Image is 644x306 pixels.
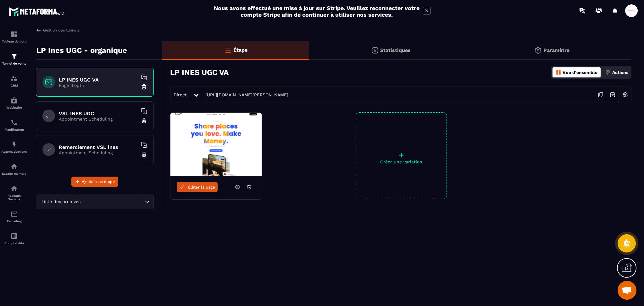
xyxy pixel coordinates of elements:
[59,110,137,116] h6: VSL INES UGC
[2,206,27,228] a: emailemailE-mailing
[2,114,27,136] a: schedulerschedulerPlanificateur
[233,47,247,53] p: Étape
[534,47,542,54] img: setting-gr.5f69749f.svg
[2,48,27,70] a: formationformationTunnel de vente
[36,27,42,33] img: arrow
[36,44,127,57] p: LP Ines UGC - organique
[2,172,27,175] p: Espace membre
[59,150,137,155] p: Appointment Scheduling
[2,92,27,114] a: automationsautomationsWebinaire
[356,150,447,159] p: +
[371,47,379,54] img: stats.20deebd0.svg
[188,185,215,190] span: Éditer la page
[543,47,569,53] p: Paramètre
[2,228,27,250] a: accountantaccountantComptabilité
[618,281,636,300] a: Ouvrir le chat
[2,106,27,109] p: Webinaire
[2,219,27,223] p: E-mailing
[10,31,18,38] img: formation
[59,83,137,88] p: Page d'optin
[40,198,82,205] span: Liste des archives
[141,117,147,124] img: trash
[9,6,65,17] img: logo
[59,77,137,83] h6: LP INES UGC VA
[563,70,597,75] p: Vue d'ensemble
[605,70,611,75] img: actions.d6e523a2.png
[10,53,18,60] img: formation
[170,113,262,176] img: image
[607,89,619,101] img: arrow-next.bcc2205e.svg
[10,141,18,148] img: automations
[2,40,27,43] p: Tableau de bord
[177,182,218,192] a: Éditer la page
[2,128,27,131] p: Planificateur
[2,180,27,206] a: social-networksocial-networkRéseaux Sociaux
[556,70,561,75] img: dashboard-orange.40269519.svg
[174,92,187,97] span: Direct
[10,163,18,170] img: automations
[2,70,27,92] a: formationformationCRM
[141,151,147,157] img: trash
[2,26,27,48] a: formationformationTableau de bord
[59,144,137,150] h6: Remerciement VSL ines
[619,89,631,101] img: setting-w.858f3a88.svg
[10,210,18,218] img: email
[71,177,118,187] button: Ajouter une étape
[224,46,232,54] img: bars-o.4a397970.svg
[82,198,143,205] input: Search for option
[2,241,27,245] p: Comptabilité
[356,159,447,164] p: Créer une variation
[82,178,115,185] span: Ajouter une étape
[2,84,27,87] p: CRM
[170,68,229,77] h3: LP INES UGC VA
[2,136,27,158] a: automationsautomationsAutomatisations
[36,27,80,33] a: Gestion des tunnels
[10,185,18,192] img: social-network
[214,5,420,18] h2: Nous avons effectué une mise à jour sur Stripe. Veuillez reconnecter votre compte Stripe afin de ...
[612,70,628,75] p: Actions
[36,195,154,209] div: Search for option
[2,62,27,65] p: Tunnel de vente
[202,92,288,97] a: [URL][DOMAIN_NAME][PERSON_NAME]
[59,116,137,122] p: Appointment Scheduling
[380,47,411,53] p: Statistiques
[2,194,27,201] p: Réseaux Sociaux
[10,119,18,126] img: scheduler
[2,150,27,153] p: Automatisations
[2,158,27,180] a: automationsautomationsEspace membre
[10,97,18,104] img: automations
[10,75,18,82] img: formation
[10,232,18,240] img: accountant
[141,84,147,90] img: trash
